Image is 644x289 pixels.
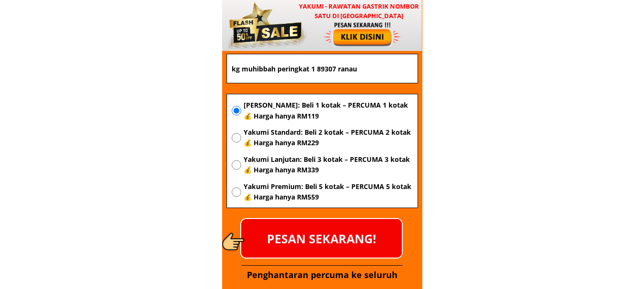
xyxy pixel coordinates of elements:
[244,181,412,203] span: Yakumi Premium: Beli 5 kotak – PERCUMA 5 kotak 💰 Harga hanya RM559
[244,127,412,149] span: Yakumi Standard: Beli 2 kotak – PERCUMA 2 kotak 💰 Harga hanya RM229
[241,219,402,258] p: PESAN SEKARANG!
[296,1,421,21] h3: YAKUMI - Rawatan Gastrik Nombor Satu di [GEOGRAPHIC_DATA]
[229,54,415,83] input: Alamat
[244,154,412,176] span: Yakumi Lanjutan: Beli 3 kotak – PERCUMA 3 kotak 💰 Harga hanya RM339
[244,100,412,121] span: [PERSON_NAME]: Beli 1 kotak – PERCUMA 1 kotak 💰 Harga hanya RM119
